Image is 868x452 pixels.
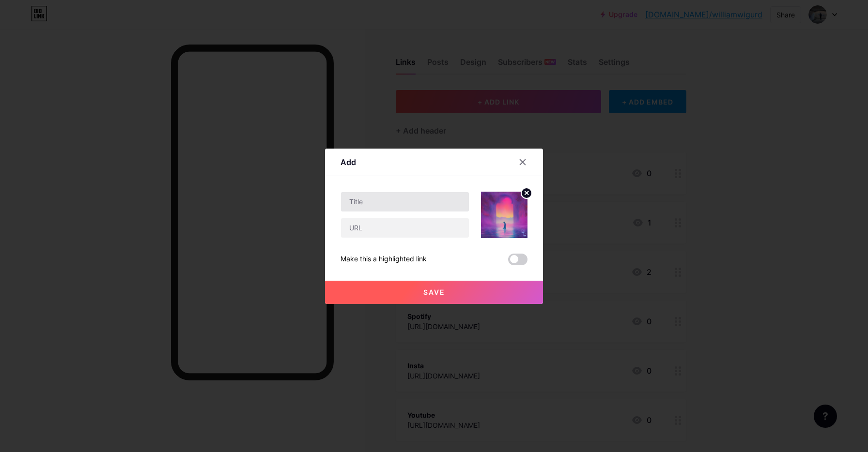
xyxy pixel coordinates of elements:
[481,192,527,238] img: link_thumbnail
[325,281,543,304] button: Save
[341,156,356,168] div: Add
[341,254,427,265] div: Make this a highlighted link
[423,288,445,296] span: Save
[341,192,469,211] input: Title
[341,218,469,238] input: URL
